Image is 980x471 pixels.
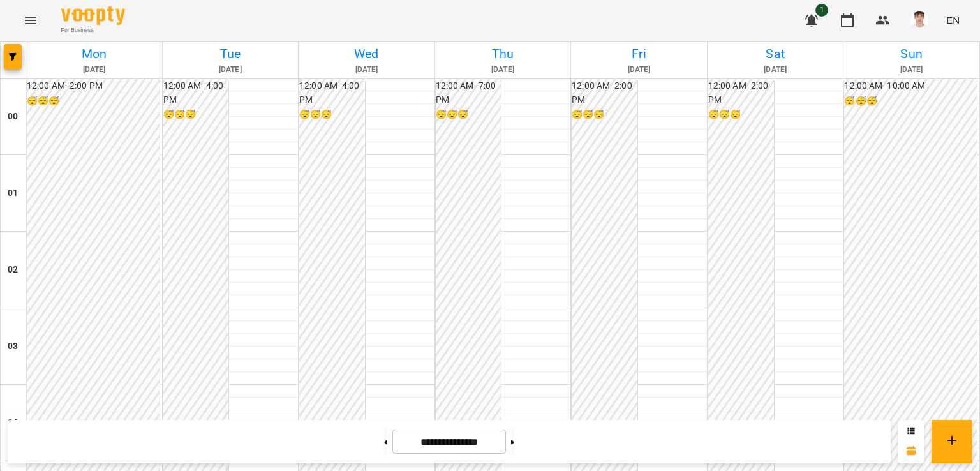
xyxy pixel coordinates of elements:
span: EN [946,13,960,27]
h6: 12:00 AM - 2:00 PM [708,79,774,107]
h6: 12:00 AM - 2:00 PM [27,79,160,93]
h6: 12:00 AM - 4:00 PM [299,79,365,107]
h6: Tue [165,44,297,64]
h6: Mon [28,44,160,64]
button: Menu [15,5,46,36]
h6: [DATE] [165,64,297,76]
span: For Business [61,26,125,34]
h6: 00 [8,110,18,124]
h6: Wed [301,44,433,64]
h6: 😴😴😴 [844,94,977,108]
img: 8fe045a9c59afd95b04cf3756caf59e6.jpg [910,11,928,29]
h6: 12:00 AM - 4:00 PM [163,79,229,107]
span: 1 [815,4,828,17]
h6: [DATE] [437,64,569,76]
button: EN [941,8,965,32]
h6: [DATE] [573,64,705,76]
h6: 12:00 AM - 2:00 PM [572,79,637,107]
h6: [DATE] [301,64,433,76]
h6: 02 [8,263,18,277]
h6: 12:00 AM - 7:00 PM [436,79,501,107]
h6: Sat [709,44,842,64]
h6: [DATE] [845,64,977,76]
h6: 01 [8,186,18,200]
h6: 😴😴😴 [163,108,229,122]
h6: 03 [8,340,18,354]
h6: Sun [845,44,977,64]
img: Voopty Logo [61,6,125,25]
h6: 😴😴😴 [27,94,160,108]
h6: 😴😴😴 [299,108,365,122]
h6: 😴😴😴 [436,108,501,122]
h6: Fri [573,44,705,64]
h6: 😴😴😴 [572,108,637,122]
h6: [DATE] [28,64,160,76]
h6: 😴😴😴 [708,108,774,122]
h6: [DATE] [709,64,842,76]
h6: Thu [437,44,569,64]
h6: 12:00 AM - 10:00 AM [844,79,977,93]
